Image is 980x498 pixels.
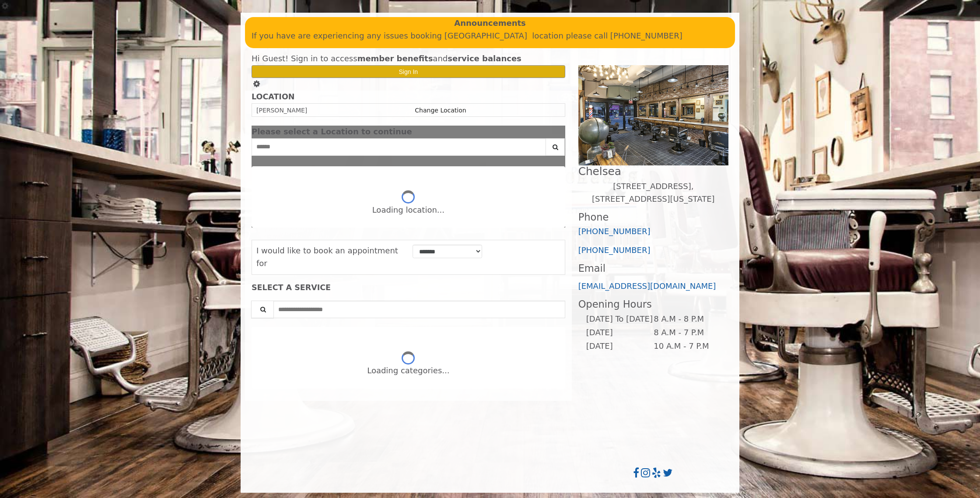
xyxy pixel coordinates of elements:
[552,129,565,135] button: close dialog
[578,281,716,291] a: [EMAIL_ADDRESS][DOMAIN_NAME]
[252,284,565,292] div: SELECT A SERVICE
[578,165,728,177] h2: Chelsea
[251,301,274,318] button: Service Search
[578,227,651,236] a: [PHONE_NUMBER]
[372,204,444,217] div: Loading location...
[586,312,653,326] td: [DATE] To [DATE]
[252,30,728,42] p: If you have are experiencing any issues booking [GEOGRAPHIC_DATA] location please call [PHONE_NUM...
[252,92,294,101] b: LOCATION
[586,340,653,353] td: [DATE]
[252,53,565,65] div: Hi Guest! Sign in to access and
[578,299,728,310] h3: Opening Hours
[653,340,721,353] td: 10 A.M - 7 P.M
[367,365,449,377] div: Loading categories...
[256,246,398,268] span: I would like to book an appointment for
[653,312,721,326] td: 8 A.M - 8 P.M
[578,263,728,274] h3: Email
[256,107,307,114] span: [PERSON_NAME]
[448,54,521,63] b: service balances
[578,245,651,255] a: [PHONE_NUMBER]
[550,144,560,150] i: Search button
[586,326,653,340] td: [DATE]
[252,138,565,160] div: Center Select
[415,107,466,114] a: Change Location
[578,212,728,223] h3: Phone
[252,127,412,136] span: Please select a Location to continue
[252,138,546,156] input: Search Center
[357,54,433,63] b: member benefits
[578,180,728,206] p: [STREET_ADDRESS],[STREET_ADDRESS][US_STATE]
[252,65,565,78] button: Sign In
[653,326,721,340] td: 8 A.M - 7 P.M
[454,17,526,30] b: Announcements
